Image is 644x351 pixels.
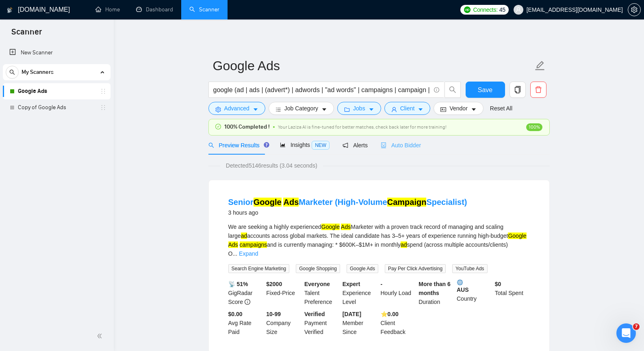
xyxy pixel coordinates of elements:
mark: Ads [228,241,238,248]
span: user [516,7,521,13]
div: Company Size [265,310,303,336]
b: $ 0 [495,281,501,287]
div: Duration [417,280,455,306]
span: Connects: [473,5,497,14]
div: Client Feedback [379,310,417,336]
button: delete [530,82,546,98]
img: 🌐 [457,280,463,285]
span: Client [400,104,415,113]
span: Pay Per Click Advertising [385,264,446,273]
button: settingAdvancedcaret-down [208,102,265,115]
span: notification [343,142,348,148]
div: Talent Preference [303,280,341,306]
a: New Scanner [9,45,104,61]
span: Jobs [353,104,365,113]
button: Save [466,82,505,98]
span: Preview Results [208,142,267,149]
span: setting [628,6,640,13]
input: Scanner name... [213,56,533,76]
a: Expand [239,250,258,257]
span: Your Laziza AI is fine-tuned for better matches, check back later for more training! [278,124,447,130]
span: holder [100,88,106,95]
b: $0.00 [228,311,243,317]
span: check-circle [215,124,221,129]
span: idcard [440,106,446,112]
span: Scanner [5,26,48,43]
button: search [445,82,461,98]
b: 10-99 [266,311,281,317]
div: Tooltip anchor [263,141,270,149]
div: Member Since [341,310,379,336]
b: Verified [304,311,325,317]
span: Search Engine Marketing [228,264,290,273]
button: userClientcaret-down [384,102,431,115]
span: caret-down [471,106,477,112]
span: Google Ads [347,264,378,273]
mark: Campaign [387,198,427,207]
span: Detected 5146 results (3.04 seconds) [220,161,323,170]
span: NEW [312,141,330,150]
span: info-circle [434,87,439,93]
span: caret-down [253,106,258,112]
span: 45 [499,5,505,14]
iframe: Intercom live chat [616,323,636,343]
span: copy [510,86,525,93]
span: Vendor [449,104,467,113]
b: [DATE] [343,311,361,317]
b: $ 2000 [266,281,282,287]
mark: Google [321,224,340,230]
div: Avg Rate Paid [227,310,265,336]
a: Reset All [490,104,512,113]
span: caret-down [321,106,327,112]
button: setting [628,3,641,16]
b: 📡 51% [228,281,248,287]
a: Google Ads [18,83,95,99]
div: Payment Verified [303,310,341,336]
img: upwork-logo.png [464,6,471,13]
input: Search Freelance Jobs... [213,85,430,95]
a: dashboardDashboard [136,6,173,13]
mark: Ads [283,198,299,207]
span: Auto Bidder [381,142,421,149]
span: caret-down [369,106,374,112]
span: double-left [97,332,105,340]
button: folderJobscaret-down [337,102,381,115]
span: info-circle [245,299,250,305]
span: delete [531,86,546,93]
span: user [391,106,397,112]
span: Insights [280,142,330,148]
button: idcardVendorcaret-down [434,102,483,115]
mark: Google [254,198,282,207]
div: Country [455,280,493,306]
mark: Google [508,233,526,239]
b: - [381,281,383,287]
b: Expert [343,281,360,287]
span: My Scanners [22,64,54,80]
span: search [445,86,460,93]
a: searchScanner [189,6,219,13]
button: search [6,66,19,79]
span: folder [344,106,350,112]
span: YouTube Ads [452,264,488,273]
b: ⭐️ 0.00 [381,311,399,317]
span: setting [215,106,221,112]
button: copy [510,82,526,98]
mark: campaigns [240,241,267,248]
button: barsJob Categorycaret-down [269,102,334,115]
a: homeHome [95,6,120,13]
span: edit [535,60,545,71]
div: We are seeking a highly experienced Marketer with a proven track record of managing and scaling l... [228,222,530,258]
div: Fixed-Price [265,280,303,306]
span: area-chart [280,142,286,148]
span: Alerts [343,142,368,149]
mark: ad [241,233,247,239]
span: Job Category [284,104,318,113]
span: Google Shopping [296,264,340,273]
img: logo [7,4,13,17]
li: New Scanner [3,45,111,61]
a: setting [628,6,641,13]
li: My Scanners [3,64,111,116]
b: More than 6 months [418,281,451,296]
span: 100% Completed ! [224,123,270,131]
b: Everyone [304,281,330,287]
